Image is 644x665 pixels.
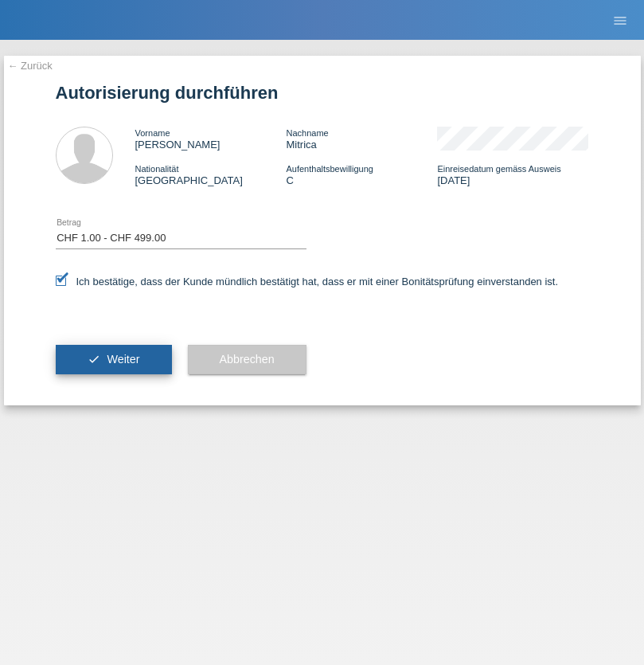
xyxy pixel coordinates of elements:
[56,83,589,103] h1: Autorisierung durchführen
[604,15,636,25] a: menu
[286,162,437,186] div: C
[8,60,53,72] a: ← Zurück
[135,127,287,151] div: [PERSON_NAME]
[188,345,306,375] button: Abbrechen
[107,353,139,366] span: Weiter
[135,164,179,174] span: Nationalität
[135,162,287,186] div: [GEOGRAPHIC_DATA]
[286,127,437,151] div: Mitrica
[286,164,373,174] span: Aufenthaltsbewilligung
[135,128,170,138] span: Vorname
[88,353,100,366] i: check
[286,128,328,138] span: Nachname
[56,276,559,288] label: Ich bestätige, dass der Kunde mündlich bestätigt hat, dass er mit einer Bonitätsprüfung einversta...
[56,345,172,375] button: check Weiter
[437,164,560,174] span: Einreisedatum gemäss Ausweis
[437,162,588,186] div: [DATE]
[612,13,628,29] i: menu
[220,353,275,366] span: Abbrechen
